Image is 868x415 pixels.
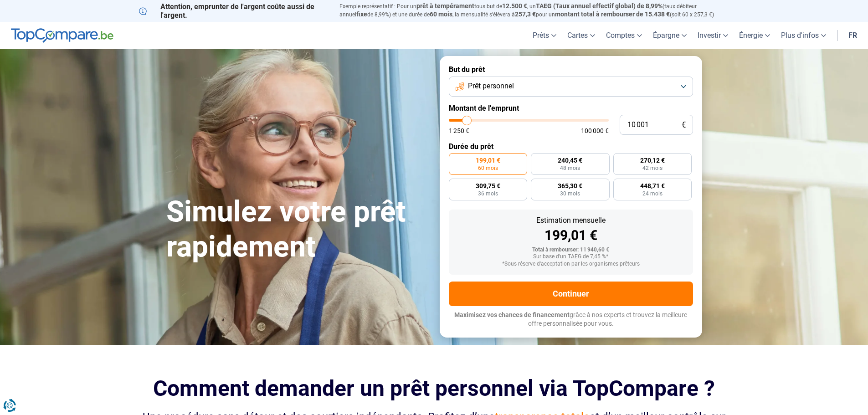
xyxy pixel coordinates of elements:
[601,22,647,49] a: Comptes
[581,128,609,134] span: 100 000 €
[476,183,500,189] span: 309,75 €
[734,22,776,49] a: Énergie
[139,376,729,401] h2: Comment demander un prêt personnel via TopCompare ?
[449,142,693,151] label: Durée du prêt
[166,195,429,265] h1: Simulez votre prêt rapidement
[11,28,113,43] img: TopCompare
[456,229,686,242] div: 199,01 €
[468,81,514,91] span: Prêt personnel
[640,183,665,189] span: 448,71 €
[456,247,686,253] div: Total à rembourser: 11 940,60 €
[558,183,582,189] span: 365,30 €
[456,261,686,267] div: *Sous réserve d'acceptation par les organismes prêteurs
[139,2,329,20] p: Attention, emprunter de l'argent coûte aussi de l'argent.
[449,311,693,328] p: grâce à nos experts et trouvez la meilleure offre personnalisée pour vous.
[776,22,832,49] a: Plus d'infos
[536,2,663,10] span: TAEG (Taux annuel effectif global) de 8,99%
[476,157,500,164] span: 199,01 €
[692,22,734,49] a: Investir
[642,191,663,196] span: 24 mois
[560,191,580,196] span: 30 mois
[515,10,536,18] span: 257,3 €
[449,65,693,74] label: But du prêt
[430,10,452,18] span: 60 mois
[478,191,498,196] span: 36 mois
[449,77,693,97] button: Prêt personnel
[647,22,692,49] a: Épargne
[527,22,562,49] a: Prêts
[555,10,670,18] span: montant total à rembourser de 15.438 €
[642,165,663,171] span: 42 mois
[449,128,469,134] span: 1 250 €
[454,311,570,318] span: Maximisez vos chances de financement
[456,254,686,260] div: Sur base d'un TAEG de 7,45 %*
[456,217,686,224] div: Estimation mensuelle
[449,104,693,113] label: Montant de l'emprunt
[640,157,665,164] span: 270,12 €
[339,2,729,19] p: Exemple représentatif : Pour un tous but de , un (taux débiteur annuel de 8,99%) et une durée de ...
[560,165,580,171] span: 48 mois
[843,22,863,49] a: fr
[478,165,498,171] span: 60 mois
[449,282,693,306] button: Continuer
[356,10,367,18] span: fixe
[416,2,474,10] span: prêt à tempérament
[562,22,601,49] a: Cartes
[502,2,527,10] span: 12.500 €
[682,121,686,129] span: €
[558,157,582,164] span: 240,45 €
